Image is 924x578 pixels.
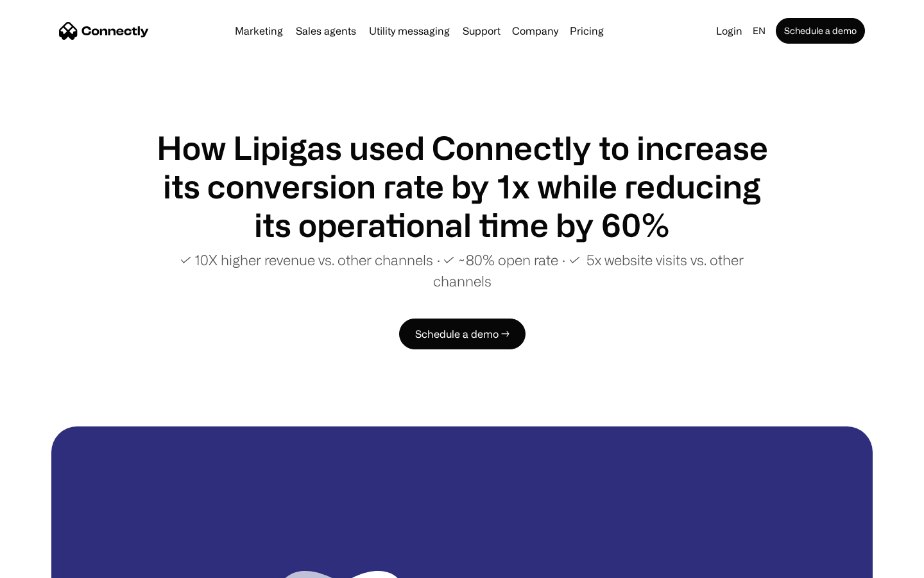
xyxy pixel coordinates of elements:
p: ✓ 10X higher revenue vs. other channels ∙ ✓ ~80% open rate ∙ ✓ 5x website visits vs. other channels [154,249,770,292]
aside: Language selected: English [13,554,77,574]
a: Schedule a demo [776,18,865,44]
div: Company [512,22,558,40]
h1: How Lipigas used Connectly to increase its conversion rate by 1x while reducing its operational t... [154,128,770,244]
a: Sales agents [291,26,361,36]
ul: Language list [26,556,77,574]
a: Login [711,22,748,40]
div: en [753,22,766,40]
a: Schedule a demo → [399,319,526,349]
a: Support [458,26,506,36]
a: Marketing [230,26,288,36]
a: Utility messaging [364,26,455,36]
a: Pricing [565,26,609,36]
